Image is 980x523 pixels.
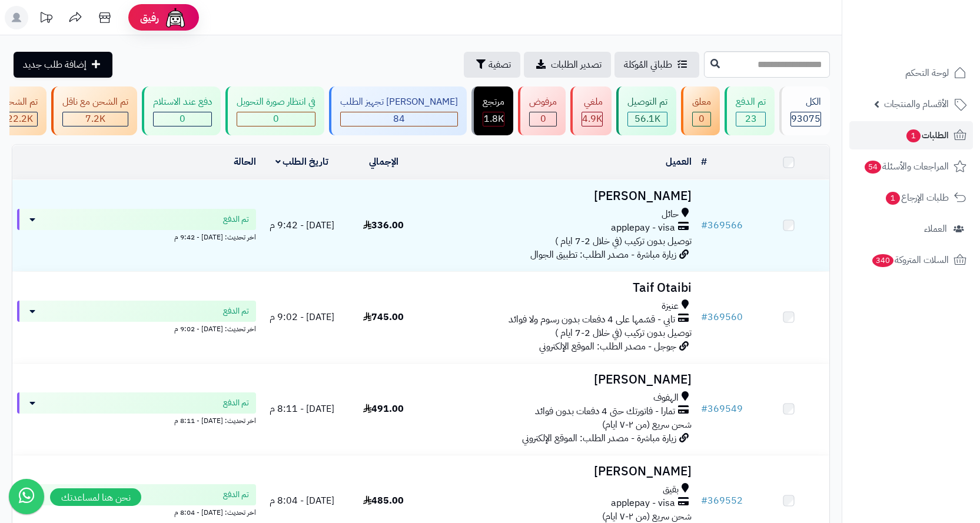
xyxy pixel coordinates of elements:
span: 54 [865,161,881,174]
div: اخر تحديث: [DATE] - 8:04 م [17,505,256,518]
div: 23 [736,112,765,126]
a: في انتظار صورة التحويل 0 [223,86,327,135]
div: 56108 [628,112,667,126]
div: [PERSON_NAME] تجهيز الطلب [340,95,458,109]
span: تصفية [489,58,511,72]
span: الأقسام والمنتجات [884,96,949,112]
span: توصيل بدون تركيب (في خلال 2-7 ايام ) [555,234,692,248]
div: دفع عند الاستلام [153,95,212,109]
span: 491.00 [363,402,404,416]
span: 84 [393,112,405,126]
div: 7223 [63,112,128,126]
div: تم الدفع [736,95,766,109]
div: 4926 [582,112,602,126]
div: اخر تحديث: [DATE] - 8:11 م [17,414,256,426]
span: 1 [886,192,900,205]
a: تصدير الطلبات [524,52,611,78]
a: الكل93075 [777,86,832,135]
a: إضافة طلب جديد [14,52,112,78]
a: تم الشحن مع ناقل 7.2K [49,86,139,135]
a: الحالة [234,155,256,169]
a: #369552 [701,494,743,508]
span: 745.00 [363,310,404,324]
div: اخر تحديث: [DATE] - 9:42 م [17,230,256,242]
span: تصدير الطلبات [551,58,602,72]
span: المراجعات والأسئلة [863,158,949,175]
span: applepay - visa [611,497,675,510]
span: السلات المتروكة [871,252,949,268]
span: 485.00 [363,494,404,508]
div: 0 [530,112,556,126]
span: لوحة التحكم [905,65,949,81]
div: ملغي [582,95,603,109]
a: #369560 [701,310,743,324]
a: تم الدفع 23 [722,86,777,135]
span: الهفوف [653,391,679,405]
span: 0 [180,112,185,126]
a: تاريخ الطلب [275,155,329,169]
div: معلق [692,95,711,109]
a: #369549 [701,402,743,416]
span: applepay - visa [611,221,675,235]
h3: [PERSON_NAME] [429,189,692,203]
span: بقيق [663,483,679,497]
a: تم التوصيل 56.1K [614,86,679,135]
h3: [PERSON_NAME] [429,465,692,478]
span: # [701,494,707,508]
a: العميل [666,155,692,169]
a: طلبات الإرجاع1 [849,184,973,212]
span: إضافة طلب جديد [23,58,87,72]
span: جوجل - مصدر الطلب: الموقع الإلكتروني [539,339,676,354]
div: الكل [790,95,821,109]
span: شحن سريع (من ٢-٧ ايام) [602,418,692,432]
div: 1766 [483,112,504,126]
span: 1 [906,129,921,142]
span: عنيزة [662,299,679,313]
h3: Taif Otaibi [429,281,692,295]
span: 23 [745,112,757,126]
span: 7.2K [85,112,105,126]
img: ai-face.png [164,6,187,29]
a: ملغي 4.9K [568,86,614,135]
span: زيارة مباشرة - مصدر الطلب: الموقع الإلكتروني [522,431,676,445]
button: تصفية [464,52,520,78]
span: توصيل بدون تركيب (في خلال 2-7 ايام ) [555,326,692,340]
span: رفيق [140,11,159,25]
span: طلبات الإرجاع [885,189,949,206]
span: تمارا - فاتورتك حتى 4 دفعات بدون فوائد [535,405,675,418]
span: طلباتي المُوكلة [624,58,672,72]
a: [PERSON_NAME] تجهيز الطلب 84 [327,86,469,135]
div: تم الشحن [2,95,38,109]
span: تابي - قسّمها على 4 دفعات بدون رسوم ولا فوائد [509,313,675,327]
div: 0 [237,112,315,126]
h3: [PERSON_NAME] [429,373,692,387]
span: [DATE] - 9:42 م [270,218,334,232]
a: دفع عند الاستلام 0 [139,86,223,135]
a: #369566 [701,218,743,232]
span: 93075 [791,112,820,126]
span: تم الدفع [223,305,249,317]
span: 22.2K [7,112,33,126]
div: اخر تحديث: [DATE] - 9:02 م [17,322,256,334]
div: 84 [341,112,457,126]
a: مرفوض 0 [516,86,568,135]
span: العملاء [924,221,947,237]
span: 0 [273,112,279,126]
div: مرتجع [483,95,504,109]
a: المراجعات والأسئلة54 [849,152,973,181]
span: تم الدفع [223,214,249,225]
span: 0 [699,112,705,126]
div: 0 [693,112,710,126]
a: السلات المتروكة340 [849,246,973,274]
span: الطلبات [905,127,949,144]
div: 0 [154,112,211,126]
span: 0 [540,112,546,126]
a: # [701,155,707,169]
span: [DATE] - 8:04 م [270,494,334,508]
a: مرتجع 1.8K [469,86,516,135]
span: 336.00 [363,218,404,232]
span: زيارة مباشرة - مصدر الطلب: تطبيق الجوال [530,248,676,262]
a: الطلبات1 [849,121,973,149]
span: 1.8K [484,112,504,126]
a: العملاء [849,215,973,243]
